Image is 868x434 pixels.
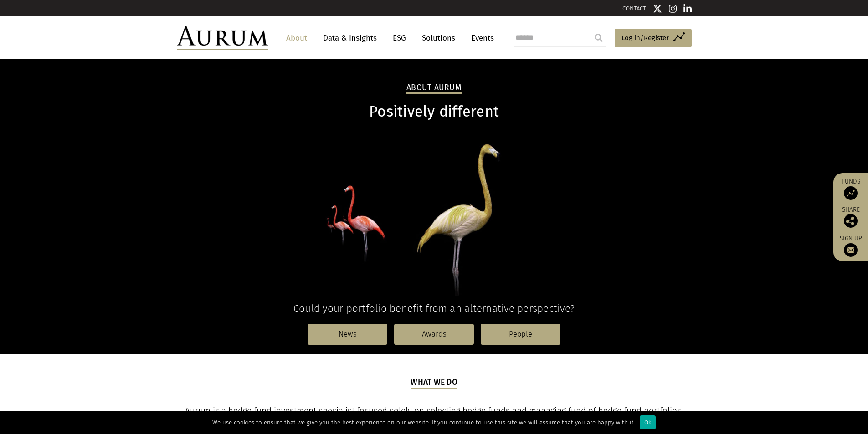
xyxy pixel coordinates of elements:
[177,103,692,121] h1: Positively different
[622,5,646,12] a: CONTACT
[388,30,411,46] a: ESG
[411,377,457,389] h5: What we do
[308,324,387,345] a: News
[467,30,494,46] a: Events
[177,26,268,50] img: Aurum
[590,29,608,47] input: Submit
[621,32,669,43] span: Log in/Register
[185,406,683,429] span: Aurum is a hedge fund investment specialist focused solely on selecting hedge funds and managing ...
[683,4,692,13] img: Linkedin icon
[318,30,381,46] a: Data & Insights
[481,324,560,345] a: People
[669,4,677,13] img: Instagram icon
[640,415,656,429] div: Ok
[653,4,662,13] img: Twitter icon
[838,207,863,228] div: Share
[394,324,474,345] a: Awards
[838,178,863,200] a: Funds
[844,186,858,200] img: Access Funds
[844,243,858,257] img: Sign up to our newsletter
[282,30,312,46] a: About
[838,235,863,257] a: Sign up
[615,29,692,48] a: Log in/Register
[177,302,692,315] h4: Could your portfolio benefit from an alternative perspective?
[844,214,858,228] img: Share this post
[417,30,460,46] a: Solutions
[406,83,462,94] h2: About Aurum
